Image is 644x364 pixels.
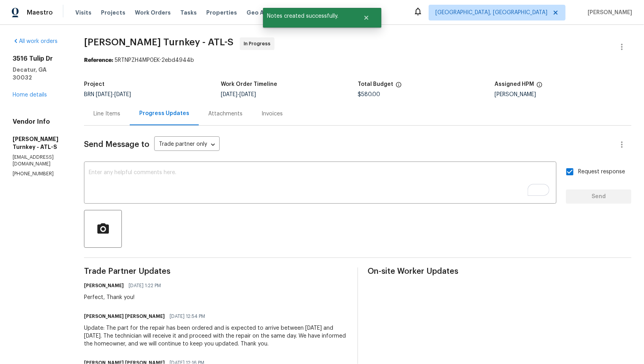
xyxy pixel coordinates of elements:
h5: Project [84,82,105,87]
span: In Progress [244,40,274,48]
span: [DATE] [96,92,112,97]
h5: Work Order Timeline [221,82,277,87]
textarea: To enrich screen reader interactions, please activate Accessibility in Grammarly extension settings [89,170,552,197]
span: Maestro [27,9,53,17]
span: $580.00 [358,92,380,97]
span: [DATE] [239,92,256,97]
p: [PHONE_NUMBER] [13,171,65,177]
h5: Total Budget [358,82,393,87]
span: Visits [75,9,91,17]
h6: [PERSON_NAME] [PERSON_NAME] [84,312,165,320]
h5: Assigned HPM [495,82,534,87]
div: Perfect, Thank you! [84,293,166,301]
div: Update: The part for the repair has been ordered and is expected to arrive between [DATE] and [DA... [84,324,348,348]
span: Projects [101,9,125,17]
span: BRN [84,92,131,97]
div: Line Items [93,110,120,118]
div: [PERSON_NAME] [495,92,631,97]
span: Geo Assignments [246,9,298,17]
span: The total cost of line items that have been proposed by Opendoor. This sum includes line items th... [396,82,402,92]
span: [PERSON_NAME] [584,9,632,17]
span: - [221,92,256,97]
span: Request response [578,168,625,176]
span: [DATE] 1:22 PM [129,282,161,290]
span: - [96,92,131,97]
div: Trade partner only [154,138,220,151]
button: Close [353,10,379,26]
div: 5RTNPZH4MP0EK-2ebd4944b [84,56,631,64]
span: Notes created successfully. [263,8,353,24]
span: [GEOGRAPHIC_DATA], [GEOGRAPHIC_DATA] [435,9,547,17]
a: Home details [13,92,47,98]
div: Attachments [208,110,243,118]
span: Trade Partner Updates [84,267,348,275]
b: Reference: [84,58,113,63]
span: On-site Worker Updates [368,267,631,275]
span: Properties [206,9,237,17]
span: [PERSON_NAME] Turnkey - ATL-S [84,37,233,47]
h5: Decatur, GA 30032 [13,66,65,82]
h5: [PERSON_NAME] Turnkey - ATL-S [13,135,65,151]
p: [EMAIL_ADDRESS][DOMAIN_NAME] [13,154,65,167]
a: All work orders [13,39,58,44]
div: Progress Updates [139,110,189,117]
span: The hpm assigned to this work order. [536,82,543,92]
span: Tasks [180,10,197,15]
span: Send Message to [84,141,149,149]
div: Invoices [261,110,283,118]
span: [DATE] 12:54 PM [170,312,205,320]
h6: [PERSON_NAME] [84,282,124,290]
h4: Vendor Info [13,118,65,126]
h2: 3516 Tulip Dr [13,55,65,63]
span: [DATE] [221,92,237,97]
span: [DATE] [114,92,131,97]
span: Work Orders [135,9,171,17]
